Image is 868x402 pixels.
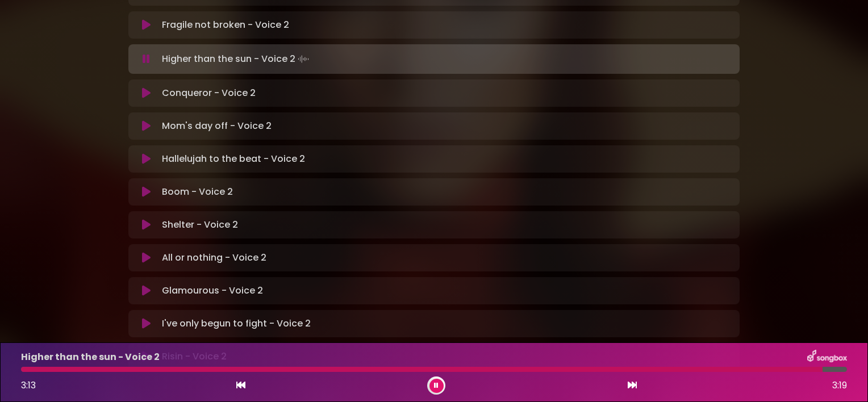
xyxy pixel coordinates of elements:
p: All or nothing - Voice 2 [162,251,266,265]
p: Higher than the sun - Voice 2 [21,350,160,364]
p: I've only begun to fight - Voice 2 [162,317,311,330]
p: Hallelujah to the beat - Voice 2 [162,152,305,166]
p: Higher than the sun - Voice 2 [162,51,311,67]
span: 3:13 [21,379,36,392]
p: Fragile not broken - Voice 2 [162,18,289,32]
p: Boom - Voice 2 [162,185,233,199]
p: Mom's day off - Voice 2 [162,119,272,133]
img: waveform4.gif [295,51,311,67]
p: Shelter - Voice 2 [162,218,238,232]
p: Glamourous - Voice 2 [162,284,263,298]
p: Conqueror - Voice 2 [162,86,256,100]
span: 3:19 [832,379,847,392]
img: songbox-logo-white.png [807,350,847,365]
